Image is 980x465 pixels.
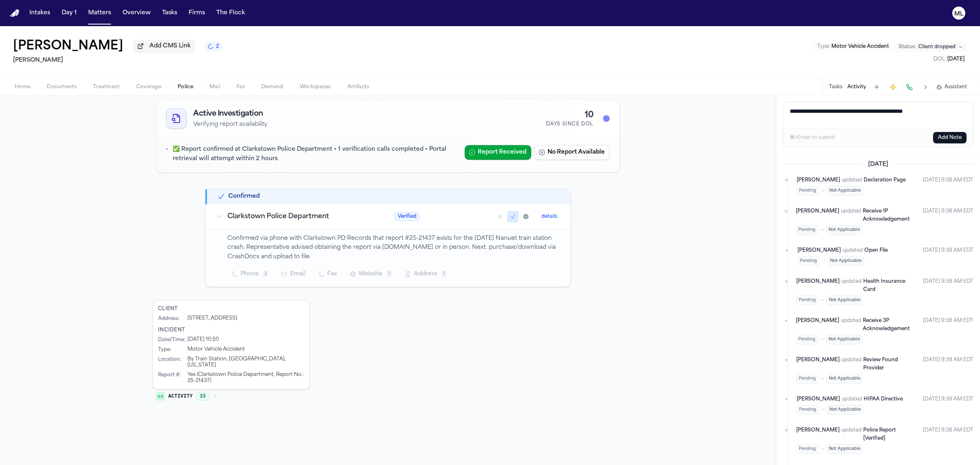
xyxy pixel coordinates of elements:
button: Mark as confirmed [507,211,519,222]
button: Tasks [829,84,842,90]
span: → [820,188,825,194]
h1: [PERSON_NAME] [13,39,123,54]
time: September 12, 2025 at 9:38 AM [923,426,973,454]
button: Activity [847,84,866,90]
a: Home [10,9,20,17]
h2: Confirmed [228,192,260,201]
span: Review Found Provider [863,358,898,371]
span: Pending [796,295,818,305]
span: DOL : [933,57,946,62]
span: [PERSON_NAME] [796,317,839,333]
div: Client [158,306,304,312]
time: September 12, 2025 at 9:38 AM [923,246,973,266]
span: Police [178,84,193,90]
a: Overview [119,6,154,20]
span: Pending [796,335,818,344]
span: → [820,407,825,413]
span: Police Report [Verified] [863,428,896,441]
span: Status: [899,44,916,50]
time: September 12, 2025 at 9:38 AM [923,176,973,196]
span: Not Applicable [826,444,863,454]
time: September 12, 2025 at 9:38 AM [923,317,973,344]
button: Create Immediate Task [887,81,899,93]
button: Matters [85,6,114,20]
span: 33 [196,392,209,401]
span: Workspaces [300,84,331,90]
span: Pending [797,256,820,266]
button: Tasks [159,6,180,20]
span: Add CMS Link [149,42,191,50]
button: Edit Type: Motor Vehicle Accident [815,42,891,51]
span: → [820,446,825,452]
div: ⌘+Enter to submit [790,134,835,141]
span: Pending [797,405,819,415]
div: [DATE] 10:50 [187,337,219,343]
p: ✅ Report confirmed at Clarkstown Police Department • 1 verification calls completed • Portal retr... [173,145,458,164]
span: → [821,258,826,264]
span: [DATE] [947,57,964,62]
span: Type : [817,44,830,49]
button: Edit matter name [13,39,123,54]
span: Pending [797,186,819,196]
p: Verifying report availability [193,121,267,129]
button: Phone3 [227,267,274,282]
span: HIPAA Directive [864,397,903,402]
span: updated [841,277,862,294]
span: updated [841,426,862,443]
div: Motor Vehicle Accident [187,347,245,353]
span: Not Applicable [826,295,863,305]
button: Add Task [871,81,882,93]
a: Open File [864,246,888,255]
span: → [820,227,824,233]
button: Assistant [936,84,967,90]
button: Intakes [26,6,53,20]
time: September 12, 2025 at 9:38 AM [923,356,973,384]
span: Not Applicable [826,335,862,344]
div: Location : [158,356,184,369]
button: Firms [185,6,208,20]
span: Mail [209,84,220,90]
span: Motor Vehicle Accident [831,44,889,49]
button: Add Note [933,132,967,143]
button: Report Received [465,145,531,160]
button: Website3 [345,267,397,282]
span: Treatment [93,84,120,90]
h2: [PERSON_NAME] [13,56,223,65]
a: Health Insurance Card [863,277,916,294]
a: Receive 3P Acknowledgement [863,317,916,333]
div: Address : [158,315,184,322]
div: Incident [158,327,304,333]
div: Type : [158,347,184,353]
span: → [820,297,825,304]
span: → [820,336,824,343]
button: Make a Call [904,81,915,93]
time: September 12, 2025 at 9:38 AM [923,277,973,305]
span: Activity [168,393,193,400]
span: [PERSON_NAME] [796,356,840,372]
button: Fax [314,267,342,282]
span: Receive 3P Acknowledgement [863,318,910,331]
button: No Report Available [535,145,610,160]
span: updated [841,356,862,372]
span: [DATE] [863,161,893,169]
a: Receive 1P Acknowledgement [863,207,916,224]
span: [PERSON_NAME] [797,395,840,403]
span: updated [842,176,862,184]
button: details [538,212,561,221]
span: → [820,376,825,382]
button: Address2 [401,267,452,282]
button: The Flock [213,6,248,20]
span: updated [841,317,861,333]
a: Review Found Provider [863,356,916,372]
span: Health Insurance Card [863,279,905,292]
div: By Train Station, [GEOGRAPHIC_DATA], [US_STATE] [187,356,304,369]
a: Police Report [Verified] [863,426,916,443]
button: 2 active tasks [205,42,223,51]
span: Artifacts [347,84,370,90]
span: [PERSON_NAME] [797,176,840,184]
